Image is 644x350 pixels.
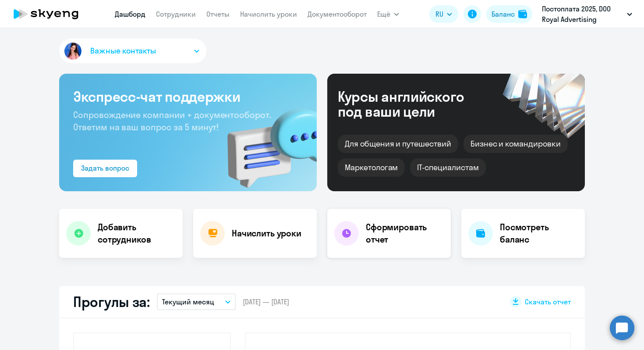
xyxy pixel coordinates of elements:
h3: Экспресс-чат поддержки [73,88,303,105]
a: Документооборот [308,10,367,18]
div: Баланс [492,9,515,19]
button: Задать вопрос [73,160,137,177]
h4: Сформировать отчет [366,221,444,246]
h4: Добавить сотрудников [98,221,176,246]
span: [DATE] — [DATE] [243,297,289,307]
button: Балансbalance [486,5,532,23]
span: Сопровождение компании + документооборот. Ответим на ваш вопрос за 5 минут! [73,109,271,132]
p: Постоплата 2025, DOO Royal Advertising [542,4,623,25]
span: Важные контакты [90,45,156,57]
span: RU [435,9,443,19]
div: Бизнес и командировки [464,135,568,153]
h4: Посмотреть баланс [500,221,578,246]
h4: Начислить уроки [232,227,301,239]
span: Ещё [377,9,390,19]
a: Отчеты [206,10,230,18]
span: Скачать отчет [525,297,571,307]
a: Начислить уроки [240,10,297,18]
div: IT-специалистам [410,158,485,177]
img: balance [518,10,527,18]
div: Маркетологам [338,158,405,177]
button: Важные контакты [59,39,206,63]
button: Текущий месяц [157,293,236,310]
div: Задать вопрос [81,163,129,173]
div: Курсы английского под ваши цели [338,89,488,119]
h2: Прогулы за: [73,293,150,311]
img: avatar [63,41,83,61]
button: Постоплата 2025, DOO Royal Advertising [538,4,637,25]
a: Дашборд [115,10,145,18]
div: Для общения и путешествий [338,135,458,153]
img: bg-img [215,93,317,191]
a: Сотрудники [156,10,196,18]
button: RU [429,5,458,23]
p: Текущий месяц [162,296,214,307]
button: Ещё [377,5,399,23]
